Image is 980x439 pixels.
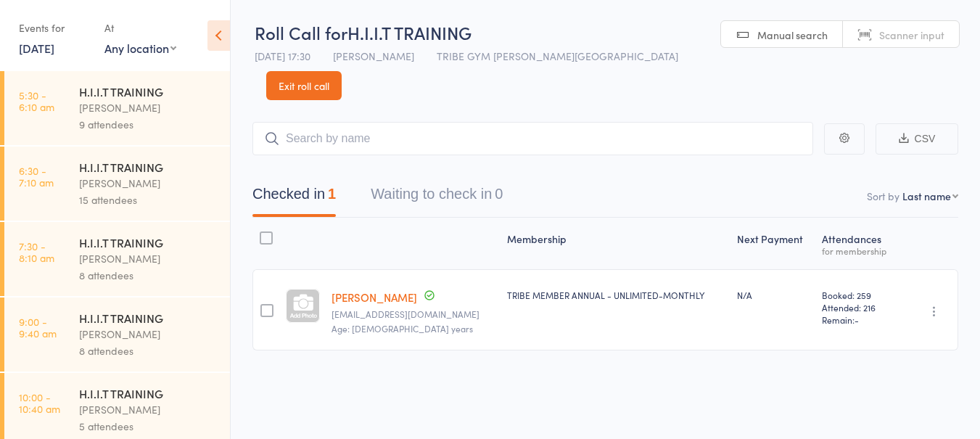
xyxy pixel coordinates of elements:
div: Events for [19,16,90,40]
span: Booked: 259 [822,289,894,301]
span: Scanner input [879,28,944,42]
div: Atten­dances [816,224,899,263]
div: Membership [501,224,731,263]
button: Checked in1 [252,179,336,217]
span: TRIBE GYM [PERSON_NAME][GEOGRAPHIC_DATA] [437,49,678,63]
time: 5:30 - 6:10 am [19,89,54,112]
div: 5 attendees [79,418,218,435]
span: Remain: [822,313,894,326]
div: [PERSON_NAME] [79,326,218,342]
div: Next Payment [731,224,817,263]
input: Search by name [252,122,813,155]
span: - [855,313,859,326]
div: H.I.I.T TRAINING [79,83,218,99]
div: H.I.I.T TRAINING [79,159,218,175]
a: [PERSON_NAME] [332,290,417,305]
div: At [104,16,176,40]
div: N/A [737,289,811,301]
time: 7:30 - 8:10 am [19,240,54,263]
span: [DATE] 17:30 [255,49,310,63]
div: [PERSON_NAME] [79,401,218,418]
a: [DATE] [19,40,54,56]
a: 6:30 -7:10 amH.I.I.T TRAINING[PERSON_NAME]15 attendees [4,147,230,221]
span: Age: [DEMOGRAPHIC_DATA] years [332,322,473,335]
time: 9:00 - 9:40 am [19,316,57,339]
div: for membership [822,246,894,255]
a: 9:00 -9:40 amH.I.I.T TRAINING[PERSON_NAME]8 attendees [4,298,230,372]
div: 1 [328,186,336,202]
div: [PERSON_NAME] [79,250,218,267]
div: 0 [495,186,503,202]
button: CSV [876,123,958,155]
span: [PERSON_NAME] [333,49,414,63]
time: 10:00 - 10:40 am [19,391,60,414]
div: 8 attendees [79,342,218,359]
label: Sort by [867,189,899,203]
a: 5:30 -6:10 amH.I.I.T TRAINING[PERSON_NAME]9 attendees [4,71,230,145]
div: H.I.I.T TRAINING [79,234,218,250]
time: 6:30 - 7:10 am [19,165,54,188]
span: Roll Call for [255,20,347,44]
div: Any location [104,40,176,56]
a: 7:30 -8:10 amH.I.I.T TRAINING[PERSON_NAME]8 attendees [4,222,230,296]
div: TRIBE MEMBER ANNUAL - UNLIMITED-MONTHLY [507,289,725,301]
div: Last name [902,189,951,203]
div: [PERSON_NAME] [79,175,218,192]
span: H.I.I.T TRAINING [347,20,472,44]
button: Waiting to check in0 [371,179,503,217]
div: [PERSON_NAME] [79,99,218,116]
a: Exit roll call [266,71,342,100]
div: H.I.I.T TRAINING [79,310,218,326]
div: H.I.I.T TRAINING [79,385,218,401]
div: 8 attendees [79,267,218,284]
div: 15 attendees [79,192,218,208]
small: eddyadonis80@gmail.com [332,309,495,319]
div: 9 attendees [79,116,218,133]
span: Manual search [757,28,828,42]
span: Attended: 216 [822,301,894,313]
